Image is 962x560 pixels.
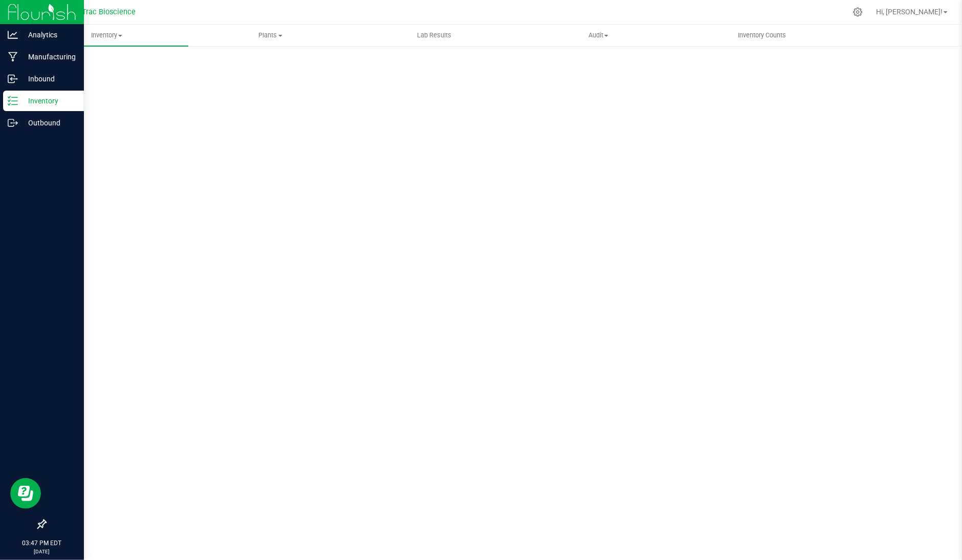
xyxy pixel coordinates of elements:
[353,25,516,46] a: Lab Results
[517,31,680,40] span: Audit
[73,8,136,16] span: NuTrac Bioscience
[8,30,18,40] inline-svg: Analytics
[8,52,18,62] inline-svg: Manufacturing
[8,74,18,84] inline-svg: Inbound
[8,118,18,128] inline-svg: Outbound
[681,25,844,46] a: Inventory Counts
[18,73,79,85] p: Inbound
[8,96,18,106] inline-svg: Inventory
[189,31,352,40] span: Plants
[10,478,41,509] iframe: Resource center
[5,539,79,548] p: 03:47 PM EDT
[18,117,79,129] p: Outbound
[516,25,680,46] a: Audit
[25,25,188,46] a: Inventory
[18,29,79,41] p: Analytics
[876,8,943,16] span: Hi, [PERSON_NAME]!
[188,25,352,46] a: Plants
[5,548,79,555] p: [DATE]
[403,31,465,40] span: Lab Results
[851,7,864,17] div: Manage settings
[18,51,79,63] p: Manufacturing
[25,31,188,40] span: Inventory
[725,31,800,40] span: Inventory Counts
[18,95,79,107] p: Inventory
